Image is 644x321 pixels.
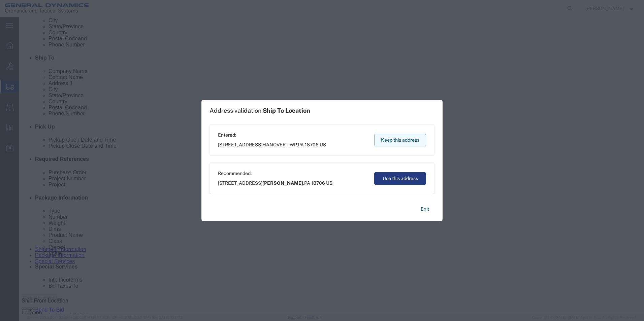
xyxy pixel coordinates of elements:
span: US [320,142,326,147]
span: [STREET_ADDRESS] , [218,141,326,148]
button: Use this address [374,172,426,185]
span: 18706 [305,142,319,147]
span: PA [298,142,304,147]
span: Ship To Location [263,107,310,114]
button: Exit [415,203,434,215]
span: US [326,180,332,186]
span: Entered: [218,132,326,139]
span: Recommended: [218,170,332,177]
button: Keep this address [374,134,426,146]
span: [STREET_ADDRESS] , [218,180,332,187]
span: HANOVER TWP [262,142,297,147]
span: PA [304,180,310,186]
span: [PERSON_NAME] [262,180,303,186]
span: 18706 [311,180,325,186]
h1: Address validation: [210,107,310,114]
